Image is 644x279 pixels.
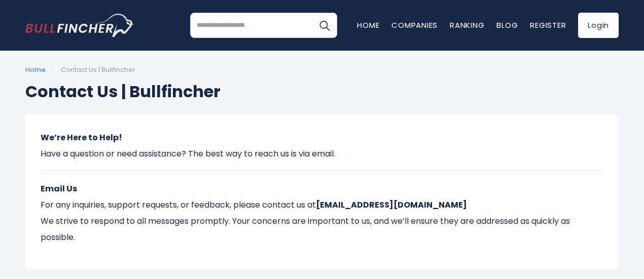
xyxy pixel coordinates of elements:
[530,20,566,30] a: Register
[25,14,134,37] a: Go to homepage
[25,66,619,74] ul: /
[25,14,134,37] img: bullfincher logo
[25,79,619,104] h1: Contact Us | Bullfincher
[41,181,603,246] p: For any inquiries, support requests, or feedback, please contact us at We strive to respond to al...
[316,199,467,211] strong: [EMAIL_ADDRESS][DOMAIN_NAME]
[25,65,46,74] a: Home
[41,130,603,162] p: Have a question or need assistance? The best way to reach us is via email.
[357,20,379,30] a: Home
[41,132,122,143] strong: We’re Here to Help!
[312,13,337,38] button: Search
[61,65,135,74] span: Contact Us | Bullfincher
[496,20,518,30] a: Blog
[450,20,484,30] a: Ranking
[578,13,619,38] a: Login
[41,183,77,194] strong: Email Us
[391,20,438,30] a: Companies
